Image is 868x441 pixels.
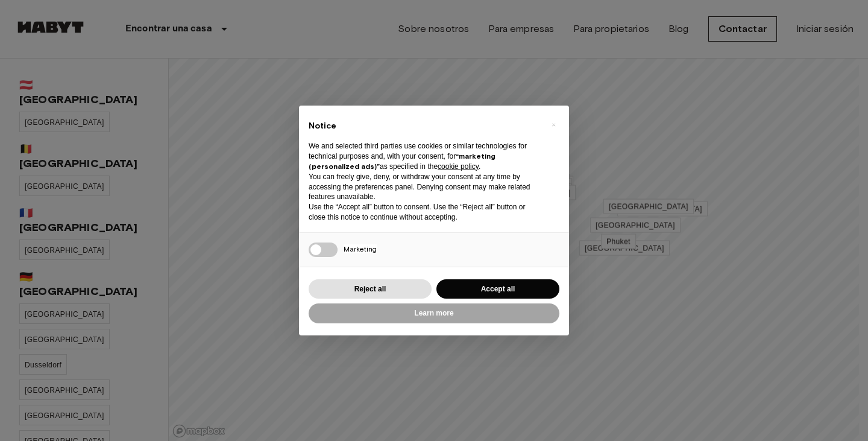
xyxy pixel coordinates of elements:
[309,120,540,132] h2: Notice
[309,151,495,171] strong: “marketing (personalized ads)”
[309,141,540,171] p: We and selected third parties use cookies or similar technologies for technical purposes and, wit...
[309,303,559,323] button: Learn more
[344,244,377,253] span: Marketing
[552,118,556,132] span: ×
[544,115,563,135] button: Close this notice
[309,279,432,299] button: Reject all
[438,162,479,171] a: cookie policy
[309,172,540,202] p: You can freely give, deny, or withdraw your consent at any time by accessing the preferences pane...
[436,279,559,299] button: Accept all
[309,202,540,223] p: Use the “Accept all” button to consent. Use the “Reject all” button or close this notice to conti...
